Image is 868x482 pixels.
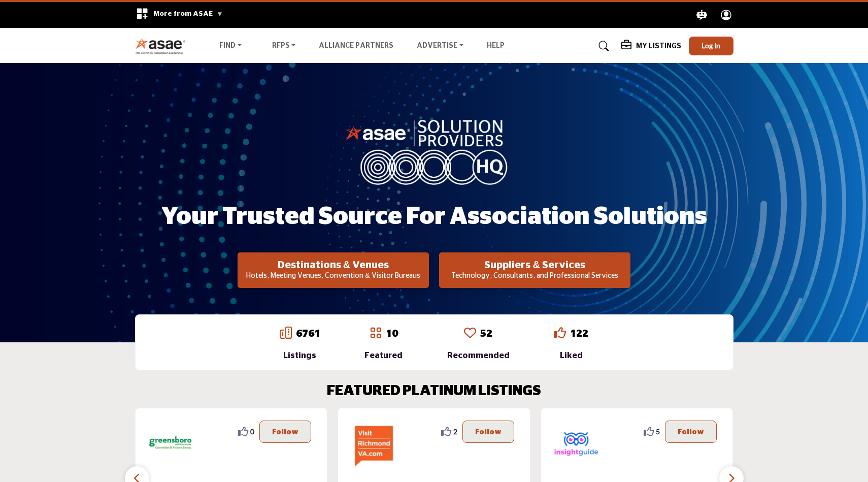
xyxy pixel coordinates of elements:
[442,271,627,281] p: Technology, Consultants, and Professional Services
[656,426,660,437] span: 5
[487,42,505,49] a: Help
[153,10,223,17] span: More from ASAE
[129,2,229,28] div: More from ASAE
[345,117,523,184] img: image
[319,42,393,49] a: Alliance Partners
[241,259,426,271] h2: Destinations & Venues
[410,39,471,53] a: Advertise
[621,40,681,52] div: My Listings
[241,271,426,281] p: Hotels, Meeting Venues, Convention & Visitor Bureaus
[665,421,717,443] button: Follow
[327,383,541,400] h2: FEATURED PLATINUM LISTINGS
[161,201,707,233] h1: Your Trusted Source for Association Solutions
[464,327,476,341] a: Go to Recommended
[259,421,311,443] button: Follow
[370,327,382,341] a: Go to Featured
[475,426,502,437] p: Follow
[702,41,720,50] span: Log In
[553,421,599,466] img: Insight Guide LLC
[296,329,320,339] a: 6761
[636,42,681,51] h5: My Listings
[386,329,398,339] a: 10
[554,349,588,362] div: Liked
[250,426,254,437] span: 0
[280,349,320,362] div: Listings
[442,259,627,271] h2: Suppliers & Services
[447,349,510,362] div: Recommended
[689,37,733,55] button: Log In
[364,349,403,362] div: Featured
[238,252,429,288] button: Destinations & Venues Hotels, Meeting Venues, Convention & Visitor Bureaus
[135,38,191,54] img: Site Logo
[480,329,492,339] a: 52
[148,421,193,466] img: Greensboro Area CVB
[678,426,704,437] p: Follow
[453,426,457,437] span: 2
[462,421,514,443] button: Follow
[265,39,303,53] a: RFPs
[350,421,396,466] img: Richmond Region Tourism
[570,329,588,339] a: 122
[212,39,249,53] a: Find
[554,327,566,339] i: Go to Liked
[589,38,616,54] a: Search
[272,426,298,437] p: Follow
[439,252,630,288] button: Suppliers & Services Technology, Consultants, and Professional Services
